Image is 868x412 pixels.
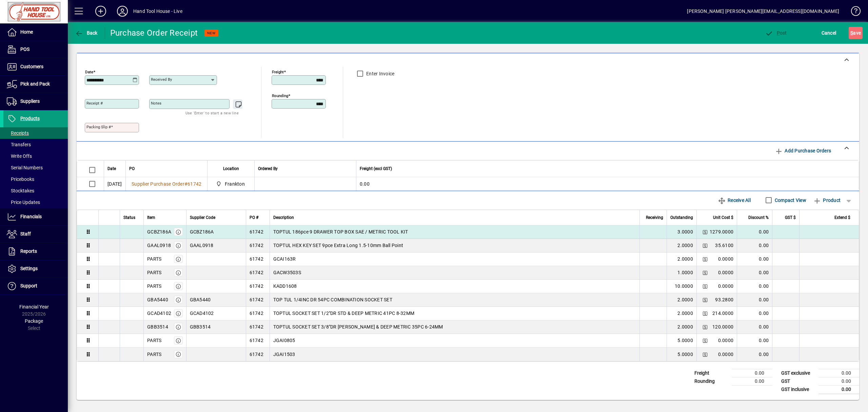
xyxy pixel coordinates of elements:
[20,231,31,237] span: Staff
[737,225,772,239] td: 0.00
[147,269,161,276] div: PARTS
[700,336,710,345] button: Change Price Levels
[765,30,787,36] span: ost
[718,195,751,206] span: Receive All
[849,27,863,39] button: Save
[129,180,204,188] a: Supplier Purchase Order#61742
[246,334,270,348] td: 61742
[715,296,733,303] span: 93.2800
[3,243,68,260] a: Reports
[834,214,850,221] span: Extend $
[147,296,168,303] div: GBA5440
[3,127,68,139] a: Receipts
[691,377,732,385] td: Rounding
[3,226,68,243] a: Staff
[3,196,68,208] a: Price Updates
[7,200,40,205] span: Price Updates
[207,31,216,35] span: NEW
[785,214,796,221] span: GST $
[713,214,733,221] span: Unit Cost $
[667,225,696,239] td: 3.0000
[850,27,861,38] span: ave
[20,81,50,87] span: Pick and Pack
[3,208,68,225] a: Financials
[667,239,696,252] td: 2.0000
[246,280,270,293] td: 61742
[270,266,639,280] td: GACW3503S
[3,278,68,295] a: Support
[86,125,111,129] mat-label: Packing Slip #
[715,194,753,206] button: Receive All
[246,266,270,280] td: 61742
[360,165,392,172] span: Freight (excl GST)
[818,369,859,377] td: 0.00
[700,350,710,359] button: Change Price Levels
[246,307,270,320] td: 61742
[20,64,43,69] span: Customers
[7,165,43,170] span: Serial Numbers
[270,293,639,307] td: TOP TUL 1/4INC DR 54PC COMBINATION SOCKET SET
[7,188,34,193] span: Stocktakes
[85,69,93,74] mat-label: Date
[107,165,116,172] span: Date
[763,27,789,39] button: Post
[356,177,859,191] td: 0.00
[104,177,125,191] td: [DATE]
[147,310,171,317] div: GCAD4102
[737,334,772,348] td: 0.00
[147,283,161,289] div: PARTS
[3,173,68,185] a: Pricebooks
[360,165,850,172] div: Freight (excl GST)
[270,334,639,348] td: JGAI0805
[667,348,696,361] td: 5.0000
[667,334,696,348] td: 5.0000
[3,185,68,196] a: Stocktakes
[822,27,836,38] span: Cancel
[68,27,105,39] app-page-header-button: Back
[20,248,37,254] span: Reports
[667,307,696,320] td: 2.0000
[667,266,696,280] td: 1.0000
[737,280,772,293] td: 0.00
[147,337,161,344] div: PARTS
[670,214,693,221] span: Outstanding
[246,252,270,266] td: 61742
[147,228,171,235] div: GCBZ186A
[775,145,831,156] span: Add Purchase Orders
[3,150,68,162] a: Write Offs
[712,323,733,330] span: 120.0000
[737,320,772,334] td: 0.00
[270,239,639,252] td: TOPTUL HEX KEY SET 9pce Extra Long 1.5-10mm Ball Point
[184,181,188,187] span: #
[7,176,34,182] span: Pricebooks
[20,214,42,219] span: Financials
[737,252,772,266] td: 0.00
[365,70,394,77] label: Enter Invoice
[3,162,68,173] a: Serial Numbers
[246,225,270,239] td: 61742
[186,239,246,252] td: GAAL0918
[214,180,248,188] span: Frankton
[20,98,40,104] span: Suppliers
[90,5,112,17] button: Add
[7,130,29,136] span: Receipts
[850,30,853,36] span: S
[718,337,734,344] span: 0.0000
[3,58,68,75] a: Customers
[86,101,103,106] mat-label: Receipt #
[147,256,161,262] div: PARTS
[700,227,710,237] button: Change Price Levels
[147,242,171,249] div: GAAL0918
[778,369,818,377] td: GST exclusive
[732,377,772,385] td: 0.00
[737,348,772,361] td: 0.00
[225,181,245,187] span: Frankton
[270,320,639,334] td: TOPTUL SOCKET SET 3/8"DR [PERSON_NAME] & DEEP METRIC 35PC 6-24MM
[25,318,43,324] span: Package
[20,283,37,288] span: Support
[820,27,838,39] button: Cancel
[147,323,168,330] div: GBB3514
[246,348,270,361] td: 61742
[712,310,733,317] span: 214.0000
[133,6,182,17] div: Hand Tool House - Live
